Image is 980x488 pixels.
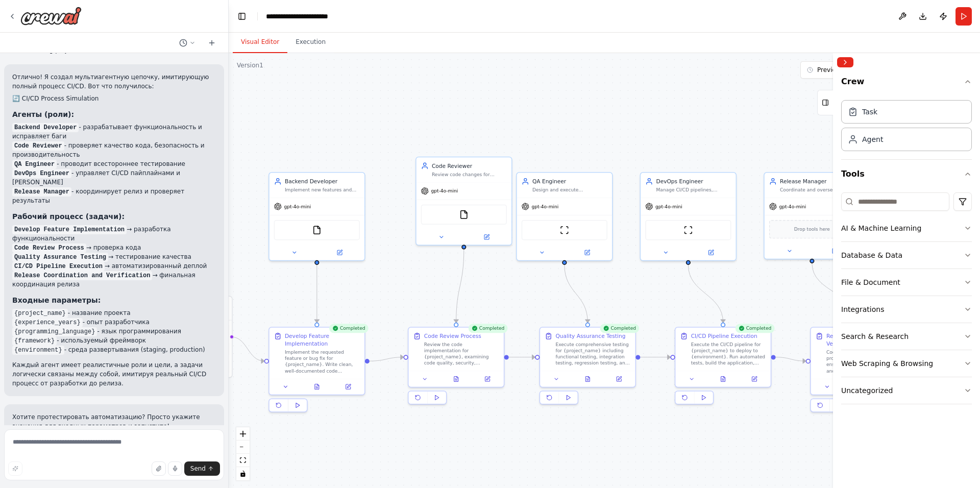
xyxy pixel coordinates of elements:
li: - название проекта [12,308,216,318]
div: Release Coordination and Verification [826,332,901,348]
code: {experience_years} [12,318,83,327]
img: FileReadTool [459,210,469,219]
img: FileReadTool [312,226,322,235]
span: Drop tools here [794,226,830,233]
img: ScrapeWebsiteTool [683,226,693,235]
li: - проводит всестороннее тестирование [12,159,216,168]
button: Toggle Sidebar [829,53,837,488]
div: CompletedQuality Assurance TestingExecute comprehensive testing for {project_name} including func... [540,327,636,407]
h2: 🔄 CI/CD Process Simulation [12,94,216,103]
span: gpt-4o-mini [431,188,458,194]
img: Logo [20,7,82,25]
g: Edge from 0efffb89-4aa7-487e-ae06-f813bcdb7d53 to 36622565-88ad-44f7-800d-939594099017 [452,250,468,323]
li: → проверка кода [12,243,216,252]
button: Click to speak your automation idea [168,461,182,476]
div: CompletedCI/CD Pipeline ExecutionExecute the CI/CD pipeline for {project_name} to deploy to {envi... [675,327,771,407]
code: {environment} [12,346,64,355]
button: Switch to previous chat [175,37,200,49]
div: Design and execute comprehensive testing strategies for {project_name}, including unit tests, int... [532,187,607,193]
code: Backend Developer [12,123,79,132]
div: CompletedDevelop Feature ImplementationImplement the requested feature or bug fix for {project_na... [268,327,365,416]
li: - среда развертывания (staging, production) [12,345,216,354]
code: Develop Feature Implementation [12,225,127,234]
li: - язык программирования [12,327,216,336]
h3: Рабочий процесс (задачи): [12,211,216,222]
button: Crew [841,71,972,96]
div: Execute the CI/CD pipeline for {project_name} to deploy to {environment}. Run automated tests, bu... [691,341,766,367]
li: → автоматизированный деплой [12,261,216,271]
div: Tools [841,188,972,412]
code: Code Reviewer [12,141,64,151]
g: Edge from 05961bd6-0e8e-4521-a313-9a938a0488bf to 54ba0fda-7c02-498f-b9c6-250af674b4a6 [560,265,592,323]
button: Previous executions [800,61,923,79]
div: Backend DeveloperImplement new features and bug fixes for {project_name}, following best coding p... [268,172,365,261]
button: zoom in [236,427,250,441]
div: QA EngineerDesign and execute comprehensive testing strategies for {project_name}, including unit... [516,172,612,261]
div: Develop Feature Implementation [285,332,360,348]
div: Coordinate the final release process for {project_name}, ensuring all teams are aligned and infor... [826,349,901,374]
button: Integrations [841,296,972,323]
div: Database & Data [841,250,902,260]
button: View output [301,382,333,392]
div: Version 1 [237,61,263,69]
button: Search & Research [841,323,972,350]
button: Open in side panel [317,248,361,257]
div: Review code changes for {project_name}, ensuring code quality, security, performance, and adheren... [432,172,507,178]
code: QA Engineer [12,160,57,169]
li: → разработка функциональности [12,225,216,243]
div: Web Scraping & Browsing [841,358,933,369]
li: - проверяет качество кода, безопасность и производительность [12,141,216,159]
div: Completed [735,324,774,333]
p: Каждый агент имеет реалистичные роли и цели, а задачи логически связаны между собой, имитируя реа... [12,360,216,388]
div: Task [862,107,877,117]
li: - координирует релиз и проверяет результаты [12,187,216,205]
button: Open in side panel [605,374,632,383]
code: Release Coordination and Verification [12,271,152,280]
div: CI/CD Pipeline Execution [691,332,757,340]
code: Code Review Process [12,243,86,253]
div: Release ManagerCoordinate and oversee the release process for {project_name}, ensuring all stakeh... [764,172,860,259]
button: View output [706,374,739,383]
li: - опыт разработчика [12,318,216,327]
div: Implement the requested feature or bug fix for {project_name}. Write clean, well-documented code ... [285,349,360,374]
div: Uncategorized [841,385,893,396]
div: Code Reviewer [432,162,507,169]
div: CompletedCode Review ProcessReview the code implementation for {project_name}, examining code qua... [408,327,504,407]
g: Edge from 54ba0fda-7c02-498f-b9c6-250af674b4a6 to 17e40a74-76ac-4666-9ce2-1443fd3c9196 [640,353,670,361]
span: gpt-4o-mini [779,203,806,209]
div: React Flow controls [236,427,250,480]
div: File & Document [841,277,900,287]
button: Tools [841,160,972,188]
div: DevOps EngineerManage CI/CD pipelines, infrastructure automation, and deployment processes for {p... [640,172,737,261]
g: Edge from 01394f7e-2f86-4a6d-a938-9d25e678c869 to 17e40a74-76ac-4666-9ce2-1443fd3c9196 [684,265,727,323]
div: Backend Developer [285,178,360,185]
button: Upload files [152,461,166,476]
g: Edge from 44b2cdf9-fd3f-4583-8cfe-9fcb7e0a6526 to c24b2a65-8eae-4592-a007-3747b14648c0 [313,265,321,323]
span: gpt-4o-mini [655,203,682,209]
button: Visual Editor [233,32,287,53]
span: gpt-4o-mini [284,203,311,209]
button: Hide left sidebar [235,9,249,23]
h3: Входные параметры: [12,295,216,305]
div: Completed [469,324,508,333]
div: DevOps Engineer [656,178,731,185]
g: Edge from triggers to c24b2a65-8eae-4592-a007-3747b14648c0 [231,333,264,365]
li: - разрабатывает функциональность и исправляет баги [12,123,216,141]
div: Integrations [841,304,884,314]
div: Code ReviewerReview code changes for {project_name}, ensuring code quality, security, performance... [415,157,512,246]
button: Execution [287,32,334,53]
button: Web Scraping & Browsing [841,350,972,377]
h3: Агенты (роли): [12,109,216,119]
div: Manage CI/CD pipelines, infrastructure automation, and deployment processes for {project_name}. E... [656,187,731,193]
g: Edge from c24b2a65-8eae-4592-a007-3747b14648c0 to 36622565-88ad-44f7-800d-939594099017 [370,353,404,365]
li: - используемый фреймворк [12,336,216,345]
button: AI & Machine Learning [841,215,972,241]
p: Отлично! Я создал мультиагентную цепочку, имитирующую полный процесс CI/CD. Вот что получилось: [12,72,216,91]
code: DevOps Engineer [12,169,71,178]
button: View output [571,374,604,383]
button: Start a new chat [204,37,220,49]
div: Search & Research [841,331,909,341]
button: Collapse right sidebar [837,57,853,67]
nav: breadcrumb [266,11,348,21]
div: Completed [329,324,369,333]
